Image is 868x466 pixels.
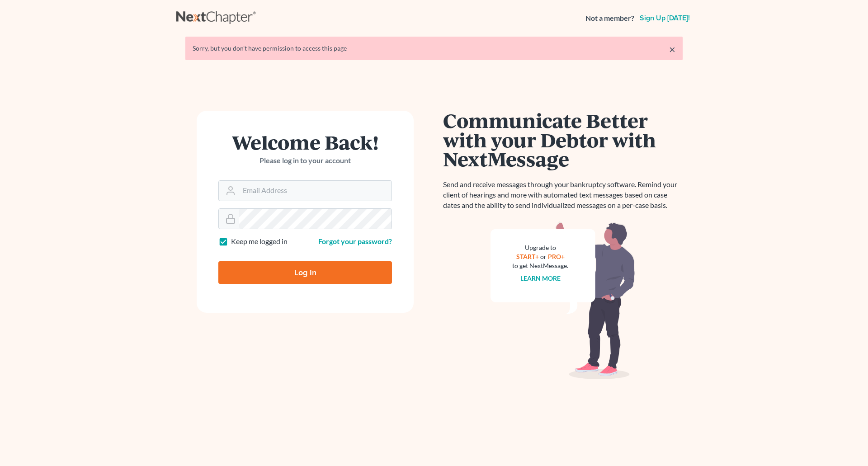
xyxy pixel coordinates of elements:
[443,179,683,211] p: Send and receive messages through your bankruptcy software. Remind your client of hearings and mo...
[193,44,675,53] div: Sorry, but you don't have permission to access this page
[516,253,539,260] a: START+
[638,14,692,22] a: Sign up [DATE]!
[512,261,568,270] div: to get NextMessage.
[491,221,635,380] img: nextmessage_bg-59042aed3d76b12b5cd301f8e5b87938c9018125f34e5fa2b7a6b67550977c72.svg
[548,253,565,260] a: PRO+
[443,111,683,169] h1: Communicate Better with your Debtor with NextMessage
[318,237,392,245] a: Forgot your password?
[218,261,392,284] input: Log In
[239,181,392,201] input: Email Address
[218,155,392,166] p: Please log in to your account
[585,13,634,24] strong: Not a member?
[520,274,561,282] a: Learn more
[218,132,392,152] h1: Welcome Back!
[669,44,675,55] a: ×
[512,243,568,252] div: Upgrade to
[231,236,288,247] label: Keep me logged in
[540,253,547,260] span: or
